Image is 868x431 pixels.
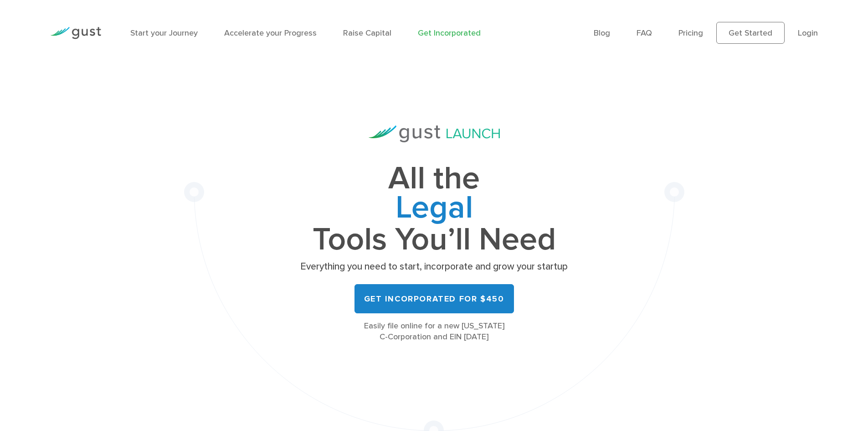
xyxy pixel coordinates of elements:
a: FAQ [637,28,652,38]
p: Everything you need to start, incorporate and grow your startup [298,260,571,273]
a: Pricing [678,28,703,38]
img: Gust Launch Logo [369,125,500,142]
a: Blog [594,28,610,38]
h1: All the Tools You’ll Need [298,164,571,254]
span: Legal [298,193,571,225]
a: Login [798,28,818,38]
a: Raise Capital [343,28,391,38]
a: Start your Journey [130,28,198,38]
a: Get Started [716,22,785,44]
div: Easily file online for a new [US_STATE] C-Corporation and EIN [DATE] [298,321,571,343]
a: Get Incorporated for $450 [354,284,514,313]
a: Get Incorporated [418,28,481,38]
a: Accelerate your Progress [224,28,317,38]
img: Gust Logo [50,27,101,39]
